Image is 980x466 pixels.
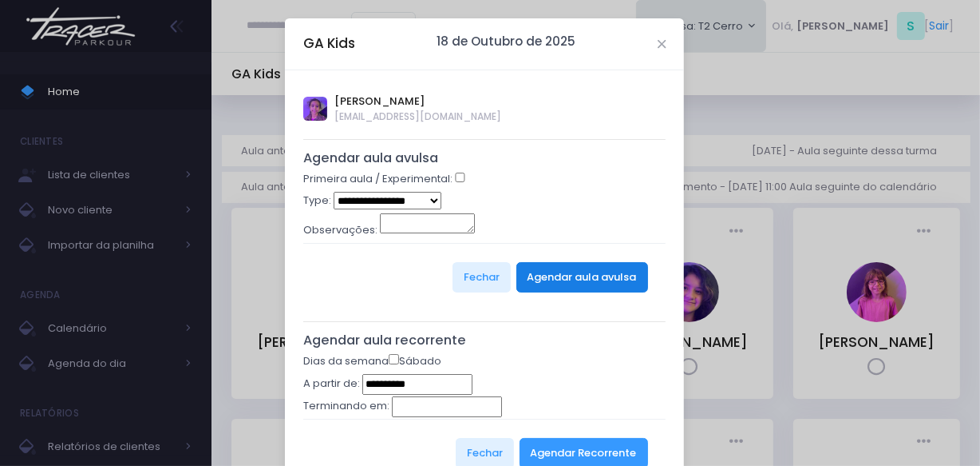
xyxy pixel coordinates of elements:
[303,398,389,414] label: Terminando em:
[303,222,377,238] label: Observações:
[303,333,666,349] h5: Agendar aula recorrente
[303,171,452,187] label: Primeira aula / Experimental:
[335,110,502,124] span: [EMAIL_ADDRESS][DOMAIN_NAME]
[516,262,648,293] button: Agendar aula avulsa
[658,40,666,48] button: Close
[437,34,576,49] h6: 18 de Outubro de 2025
[303,193,331,209] label: Type:
[303,376,360,392] label: A partir de:
[389,353,441,369] label: Sábado
[303,150,666,166] h5: Agendar aula avulsa
[452,262,511,293] button: Fechar
[335,94,502,110] span: [PERSON_NAME]
[303,34,355,54] h5: GA Kids
[389,354,399,364] input: Sábado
